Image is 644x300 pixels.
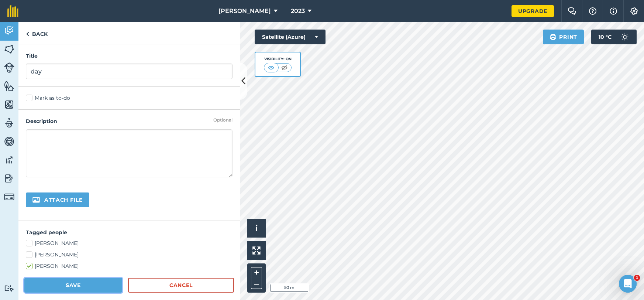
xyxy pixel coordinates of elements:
[4,154,14,166] img: svg+xml;base64,PD94bWwgdmVyc2lvbj0iMS4wIiBlbmNvZGluZz0idXRmLTgiPz4KPCEtLSBHZW5lcmF0b3I6IEFkb2JlIE...
[610,7,617,16] img: svg+xml;base64,PHN2ZyB4bWxucz0iaHR0cDovL3d3dy53My5vcmcvMjAwMC9zdmciIHdpZHRoPSIxNyIgaGVpZ2h0PSIxNy...
[4,285,14,292] img: svg+xml;base64,PD94bWwgdmVyc2lvbj0iMS4wIiBlbmNvZGluZz0idXRmLTgiPz4KPCEtLSBHZW5lcmF0b3I6IEFkb2JlIE...
[4,136,14,147] img: svg+xml;base64,PD94bWwgdmVyc2lvbj0iMS4wIiBlbmNvZGluZz0idXRmLTgiPz4KPCEtLSBHZW5lcmF0b3I6IEFkb2JlIE...
[213,117,233,123] div: Optional
[128,278,234,293] a: Cancel
[4,62,14,73] img: svg+xml;base64,PD94bWwgdmVyc2lvbj0iMS4wIiBlbmNvZGluZz0idXRmLTgiPz4KPCEtLSBHZW5lcmF0b3I6IEFkb2JlIE...
[4,44,14,55] img: svg+xml;base64,PHN2ZyB4bWxucz0iaHR0cDovL3d3dy53My5vcmcvMjAwMC9zdmciIHdpZHRoPSI1NiIgaGVpZ2h0PSI2MC...
[24,278,122,293] button: Save
[4,25,14,36] img: svg+xml;base64,PD94bWwgdmVyc2lvbj0iMS4wIiBlbmNvZGluZz0idXRmLTgiPz4KPCEtLSBHZW5lcmF0b3I6IEFkb2JlIE...
[264,56,292,62] div: Visibility: On
[26,239,233,247] label: [PERSON_NAME]
[588,7,597,15] img: A question mark icon
[4,173,14,184] img: svg+xml;base64,PD94bWwgdmVyc2lvbj0iMS4wIiBlbmNvZGluZz0idXRmLTgiPz4KPCEtLSBHZW5lcmF0b3I6IEFkb2JlIE...
[4,81,14,92] img: svg+xml;base64,PHN2ZyB4bWxucz0iaHR0cDovL3d3dy53My5vcmcvMjAwMC9zdmciIHdpZHRoPSI1NiIgaGVpZ2h0PSI2MC...
[4,99,14,110] img: svg+xml;base64,PHN2ZyB4bWxucz0iaHR0cDovL3d3dy53My5vcmcvMjAwMC9zdmciIHdpZHRoPSI1NiIgaGVpZ2h0PSI2MC...
[4,117,14,129] img: svg+xml;base64,PD94bWwgdmVyc2lvbj0iMS4wIiBlbmNvZGluZz0idXRmLTgiPz4KPCEtLSBHZW5lcmF0b3I6IEFkb2JlIE...
[26,262,233,270] label: [PERSON_NAME]
[251,267,262,278] button: +
[591,30,637,44] button: 10 °C
[4,192,14,202] img: svg+xml;base64,PD94bWwgdmVyc2lvbj0iMS4wIiBlbmNvZGluZz0idXRmLTgiPz4KPCEtLSBHZW5lcmF0b3I6IEFkb2JlIE...
[550,33,557,41] img: svg+xml;base64,PHN2ZyB4bWxucz0iaHR0cDovL3d3dy53My5vcmcvMjAwMC9zdmciIHdpZHRoPSIxOSIgaGVpZ2h0PSIyNC...
[26,251,233,259] label: [PERSON_NAME]
[512,5,554,17] a: Upgrade
[26,228,233,236] h4: Tagged people
[630,7,638,15] img: A cog icon
[266,64,276,71] img: svg+xml;base64,PHN2ZyB4bWxucz0iaHR0cDovL3d3dy53My5vcmcvMjAwMC9zdmciIHdpZHRoPSI1MCIgaGVpZ2h0PSI0MC...
[543,30,584,44] button: Print
[247,219,266,238] button: i
[26,117,233,125] h4: Description
[599,30,612,44] span: 10 ° C
[634,275,640,281] span: 1
[7,5,18,17] img: fieldmargin Logo
[619,275,637,293] iframe: Intercom live chat
[18,22,55,44] a: Back
[255,30,326,44] button: Satellite (Azure)
[251,278,262,289] button: –
[218,7,271,16] span: [PERSON_NAME]
[291,7,305,16] span: 2023
[255,224,258,233] span: i
[617,30,632,44] img: svg+xml;base64,PD94bWwgdmVyc2lvbj0iMS4wIiBlbmNvZGluZz0idXRmLTgiPz4KPCEtLSBHZW5lcmF0b3I6IEFkb2JlIE...
[252,246,261,255] img: Four arrows, one pointing top left, one top right, one bottom right and the last bottom left
[26,52,233,60] h4: Title
[26,94,233,102] label: Mark as to-do
[568,7,576,15] img: Two speech bubbles overlapping with the left bubble in the forefront
[280,64,289,71] img: svg+xml;base64,PHN2ZyB4bWxucz0iaHR0cDovL3d3dy53My5vcmcvMjAwMC9zdmciIHdpZHRoPSI1MCIgaGVpZ2h0PSI0MC...
[26,30,29,38] img: svg+xml;base64,PHN2ZyB4bWxucz0iaHR0cDovL3d3dy53My5vcmcvMjAwMC9zdmciIHdpZHRoPSI5IiBoZWlnaHQ9IjI0Ii...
